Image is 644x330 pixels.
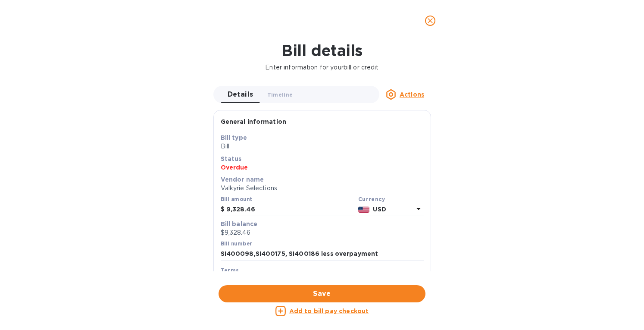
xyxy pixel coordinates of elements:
input: Enter bill number [221,248,424,261]
p: Valkyrie Selections [221,184,424,193]
b: Bill balance [221,220,258,227]
b: Terms [221,267,239,273]
b: General information [221,118,287,125]
div: $ [221,203,226,216]
button: close [420,10,441,31]
u: Add to bill pay checkout [289,308,369,314]
span: Timeline [267,90,293,99]
h1: Bill details [7,41,637,60]
input: $ Enter bill amount [226,203,355,216]
span: Save [225,289,419,299]
b: Vendor name [221,176,264,183]
b: Currency [358,196,385,202]
p: Bill [221,142,424,151]
p: Enter information for your bill or credit [7,63,637,72]
button: Save [219,285,425,302]
label: Bill number [221,241,252,246]
b: USD [373,206,386,213]
p: Overdue [221,163,424,172]
p: $9,328.46 [221,228,424,237]
b: Status [221,155,242,162]
b: Bill type [221,134,247,141]
span: Details [228,88,253,101]
img: USD [358,207,370,213]
u: Actions [400,91,424,98]
label: Bill amount [221,197,252,202]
